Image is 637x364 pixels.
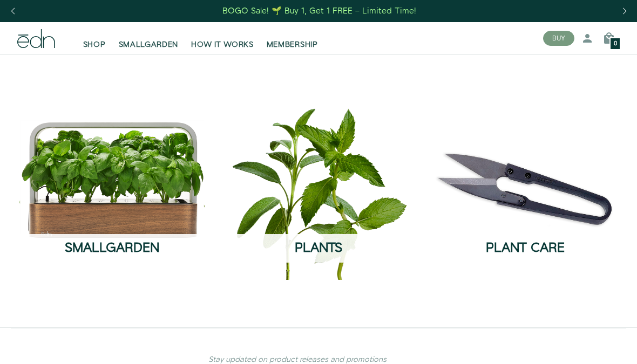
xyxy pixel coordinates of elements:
[543,31,574,46] button: BUY
[112,26,185,50] a: SMALLGARDEN
[17,85,207,280] a: SmallGarden
[614,41,617,47] span: 0
[65,239,159,257] span: SmallGarden
[222,5,416,17] div: BOGO Sale! 🌱 Buy 1, Get 1 FREE – Limited Time!
[295,239,342,257] span: Plants
[260,26,324,50] a: MEMBERSHIP
[222,3,418,19] a: BOGO Sale! 🌱 Buy 1, Get 1 FREE – Limited Time!
[185,26,260,50] a: HOW IT WORKS
[191,39,253,50] span: HOW IT WORKS
[486,239,565,257] span: Plant Care
[430,85,620,274] img: Plant Care
[119,39,179,50] span: SMALLGARDEN
[267,39,318,50] span: MEMBERSHIP
[430,85,620,280] a: Plant Care
[17,85,207,274] img: SmallGarden
[224,85,414,280] img: Plants
[83,39,106,50] span: SHOP
[77,26,112,50] a: SHOP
